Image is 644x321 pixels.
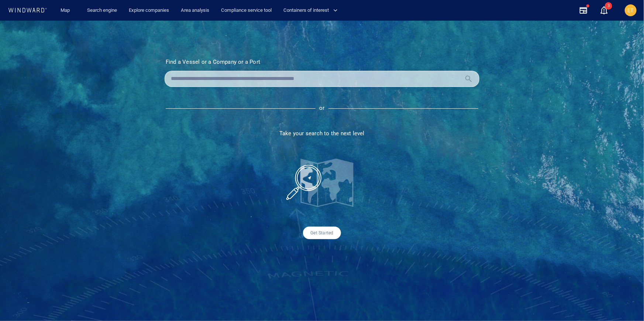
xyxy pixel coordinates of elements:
[55,4,78,17] button: Map
[303,227,341,239] a: Get Started
[84,4,120,17] a: Search engine
[218,4,275,17] a: Compliance service tool
[178,4,212,17] a: Area analysis
[58,4,75,17] a: Map
[605,2,612,10] span: 3
[280,4,344,17] button: Containers of interest
[600,6,609,15] div: Notification center
[628,7,634,13] span: ET
[165,130,479,137] h4: Take your search to the next level
[613,288,638,315] iframe: Chat
[166,59,478,65] h3: Find a Vessel or a Company or a Port
[126,4,172,17] a: Explore companies
[623,3,638,18] button: ET
[283,6,338,15] span: Containers of interest
[598,4,610,16] a: 3
[319,105,324,112] span: or
[600,6,609,15] button: 3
